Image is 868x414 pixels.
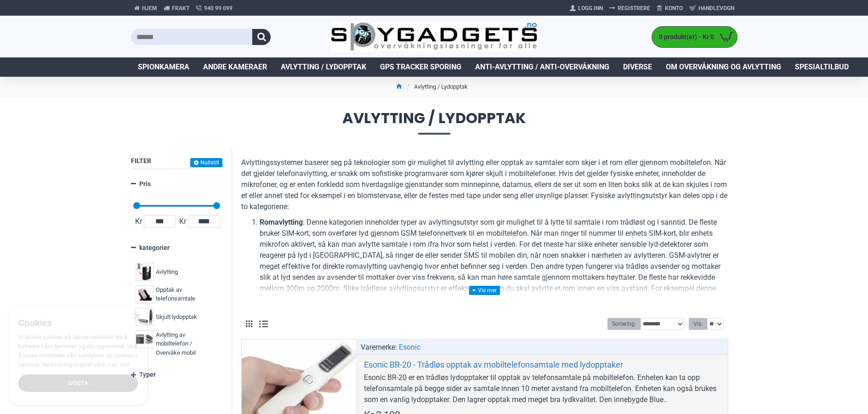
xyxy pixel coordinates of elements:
span: Konto [665,4,683,12]
span: Avlytting / Lydopptak [281,62,366,73]
span: Avlytting [156,267,178,277]
span: Filter [131,157,151,164]
a: Logg Inn [567,1,606,16]
span: Vi bruker cookies på denne nettsiden for å forbedre våre tjenester og din opplevelse. Ved å bruke... [18,334,137,368]
a: Typer [131,367,222,383]
a: Konto [653,1,686,16]
img: SpyGadgets.no [331,22,537,52]
label: Vis: [689,318,707,330]
a: romavlytteren [260,294,304,305]
span: Skjult lydopptak [156,312,197,322]
a: Spionkamera [131,57,196,77]
span: 0 produkt(er) - Kr 0 [652,32,716,42]
a: Esonic BR-20 - Trådløs opptak av mobiltelefonsamtale med lydopptaker [364,359,623,370]
a: Handlevogn [686,1,738,16]
span: Frakt [172,4,189,12]
span: Om overvåkning og avlytting [666,62,781,73]
span: Handlevogn [698,4,734,12]
span: Logg Inn [578,4,603,12]
span: Kr [177,216,188,227]
button: Nullstill [190,158,222,167]
div: Close [133,313,140,320]
span: Spionkamera [138,62,189,73]
div: Godta [18,374,138,392]
a: Registrere [606,1,653,16]
span: Anti-avlytting / Anti-overvåkning [475,62,609,73]
img: Opptak av telefonsamtale [136,285,153,303]
div: Esonic BR-20 er en trådløs lydopptaker til opptak av telefonsamtale på mobiltelefon. Enheten kan ... [364,372,721,405]
a: Avlytting / Lydopptak [274,57,373,77]
label: Sortering: [607,318,641,330]
a: Pris [131,176,222,192]
li: : Denne kategorien inneholder typer av avlyttingsutstyr som gir mulighet til å lytte til samtale ... [260,217,728,305]
a: Diverse [616,57,659,77]
span: 940 99 099 [204,4,233,12]
span: Hjem [142,4,157,12]
span: Andre kameraer [203,62,267,73]
img: Avlytting [136,263,153,281]
span: Varemerke: [361,342,397,353]
a: Andre kameraer [196,57,274,77]
img: Skjult lydopptak [136,308,153,326]
b: Romavlytting [260,218,303,227]
span: Kr [133,216,144,227]
p: Avlyttingssystemer baserer seg på teknologier som gir mulighet til avlytting eller opptak av samt... [241,157,728,212]
a: Anti-avlytting / Anti-overvåkning [468,57,616,77]
span: Avlytting av mobiltelefon / Overvåke mobil [156,330,216,357]
span: GPS Tracker Sporing [380,62,461,73]
a: GPS Tracker Sporing [373,57,468,77]
a: Spesialtilbud [788,57,856,77]
span: Opptak av telefonsamtale [156,285,216,303]
a: kategorier [131,240,222,256]
a: Esonic [399,342,420,353]
span: Avlytting / Lydopptak [131,111,738,134]
a: 0 produkt(er) - Kr 0 [652,27,737,47]
span: Registrere [618,4,650,12]
a: Les mer, opens a new window [108,362,129,368]
div: Cookies [18,313,132,333]
span: Diverse [623,62,652,73]
span: Spesialtilbud [795,62,849,73]
a: Om overvåkning og avlytting [659,57,788,77]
